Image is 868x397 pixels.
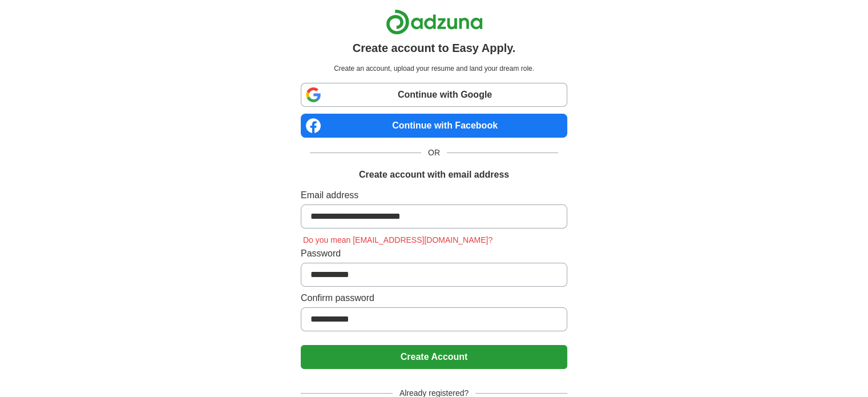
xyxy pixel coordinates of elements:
h1: Create account to Easy Apply. [353,39,516,57]
label: Email address [301,189,567,202]
h1: Create account with email address [359,168,509,182]
span: OR [421,147,447,159]
img: Adzuna logo [386,9,483,35]
span: Do you mean [EMAIL_ADDRESS][DOMAIN_NAME]? [301,235,495,244]
label: Password [301,247,567,260]
a: Continue with Facebook [301,114,567,138]
a: Continue with Google [301,83,567,107]
label: Confirm password [301,291,567,305]
button: Create Account [301,345,567,369]
p: Create an account, upload your resume and land your dream role. [303,63,565,74]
